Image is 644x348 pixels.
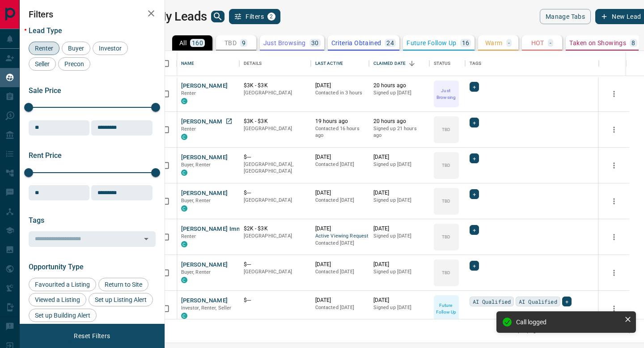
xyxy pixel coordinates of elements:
[311,51,369,76] div: Last Active
[181,126,196,132] span: Renter
[181,198,211,204] span: Buyer, Renter
[140,233,153,245] button: Open
[434,51,451,76] div: Status
[29,26,62,35] span: Lead Type
[435,302,458,315] p: Future Follow Up
[435,87,458,101] p: Just Browsing
[373,161,425,168] p: Signed up [DATE]
[373,153,425,161] p: [DATE]
[315,118,364,125] p: 19 hours ago
[244,125,306,132] p: [GEOGRAPHIC_DATA]
[442,269,450,276] p: TBD
[244,118,306,125] p: $3K - $3K
[181,162,211,168] span: Buyer, Renter
[181,134,187,140] div: condos.ca
[508,40,510,46] p: -
[540,9,591,24] button: Manage Tabs
[181,277,187,283] div: condos.ca
[315,189,364,197] p: [DATE]
[373,261,425,268] p: [DATE]
[516,318,621,326] div: Call logged
[373,89,425,97] p: Signed up [DATE]
[607,230,621,244] button: more
[244,153,306,161] p: $---
[315,268,364,276] p: Contacted [DATE]
[244,297,306,304] p: $---
[58,57,90,71] div: Precon
[442,162,450,169] p: TBD
[442,126,450,133] p: TBD
[244,233,306,240] p: [GEOGRAPHIC_DATA]
[315,89,364,97] p: Contacted in 3 hours
[470,261,479,271] div: +
[29,278,96,291] div: Favourited a Listing
[181,153,228,162] button: [PERSON_NAME]
[179,40,186,46] p: All
[181,189,228,198] button: [PERSON_NAME]
[61,60,87,68] span: Precon
[29,263,84,271] span: Opportunity Type
[263,40,306,46] p: Just Browsing
[181,305,232,311] span: Investor, Renter, Seller
[386,40,394,46] p: 24
[244,161,306,175] p: [GEOGRAPHIC_DATA], [GEOGRAPHIC_DATA]
[331,40,381,46] p: Criteria Obtained
[181,118,228,126] button: [PERSON_NAME]
[268,13,275,20] span: 2
[315,125,364,139] p: Contacted 16 hours ago
[181,51,195,76] div: Name
[96,45,125,52] span: Investor
[32,60,53,68] span: Seller
[65,45,87,52] span: Buyer
[244,197,306,204] p: [GEOGRAPHIC_DATA]
[29,42,59,55] div: Renter
[406,57,418,70] button: Sort
[315,304,364,311] p: Contacted [DATE]
[181,297,228,305] button: [PERSON_NAME]
[244,268,306,276] p: [GEOGRAPHIC_DATA]
[485,40,503,46] p: Warm
[607,195,621,208] button: more
[470,82,479,92] div: +
[470,225,479,235] div: +
[315,240,364,247] p: Contacted [DATE]
[473,297,511,306] span: AI Qualified
[473,154,476,163] span: +
[429,51,465,76] div: Status
[29,9,156,20] h2: Filters
[156,9,207,24] h1: My Leads
[631,40,635,46] p: 8
[223,115,235,127] a: Open in New Tab
[29,293,86,306] div: Viewed a Listing
[470,153,479,163] div: +
[442,198,450,204] p: TBD
[473,82,476,91] span: +
[311,40,319,46] p: 30
[229,9,280,24] button: Filters2
[315,297,364,304] p: [DATE]
[181,269,211,275] span: Buyer, Renter
[92,296,150,303] span: Set up Listing Alert
[32,281,93,288] span: Favourited a Listing
[181,261,228,269] button: [PERSON_NAME]
[373,304,425,311] p: Signed up [DATE]
[315,225,364,233] p: [DATE]
[244,51,262,76] div: Details
[607,123,621,136] button: more
[607,87,621,101] button: more
[89,293,153,306] div: Set up Listing Alert
[29,151,62,160] span: Rent Price
[373,268,425,276] p: Signed up [DATE]
[373,82,425,89] p: 20 hours ago
[244,189,306,197] p: $---
[181,82,228,90] button: [PERSON_NAME]
[102,281,145,288] span: Return to Site
[181,205,187,212] div: condos.ca
[315,82,364,89] p: [DATE]
[225,40,237,46] p: TBD
[181,170,187,176] div: condos.ca
[315,233,364,240] span: Active Viewing Request
[373,125,425,139] p: Signed up 21 hours ago
[32,45,56,52] span: Renter
[315,153,364,161] p: [DATE]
